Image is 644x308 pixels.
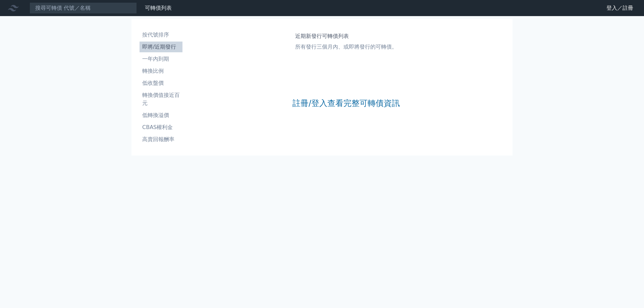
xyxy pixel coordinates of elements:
[601,3,639,13] a: 登入／註冊
[140,42,182,52] a: 即將/近期發行
[140,29,182,40] a: 按代號排序
[140,91,182,107] li: 轉換價值接近百元
[140,110,182,121] a: 低轉換溢價
[295,43,397,51] p: 所有發行三個月內、或即將發行的可轉債。
[140,90,182,109] a: 轉換價值接近百元
[140,123,182,131] li: CBAS權利金
[30,2,137,14] input: 搜尋可轉債 代號／名稱
[140,31,182,39] li: 按代號排序
[140,122,182,133] a: CBAS權利金
[145,5,172,11] a: 可轉債列表
[140,67,182,75] li: 轉換比例
[292,98,400,109] a: 註冊/登入查看完整可轉債資訊
[140,111,182,119] li: 低轉換溢價
[295,32,397,40] h1: 近期新發行可轉債列表
[140,78,182,88] a: 低收盤價
[140,43,182,51] li: 即將/近期發行
[140,66,182,76] a: 轉換比例
[140,55,182,63] li: 一年內到期
[140,134,182,145] a: 高賣回報酬率
[140,54,182,64] a: 一年內到期
[140,79,182,87] li: 低收盤價
[140,135,182,143] li: 高賣回報酬率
